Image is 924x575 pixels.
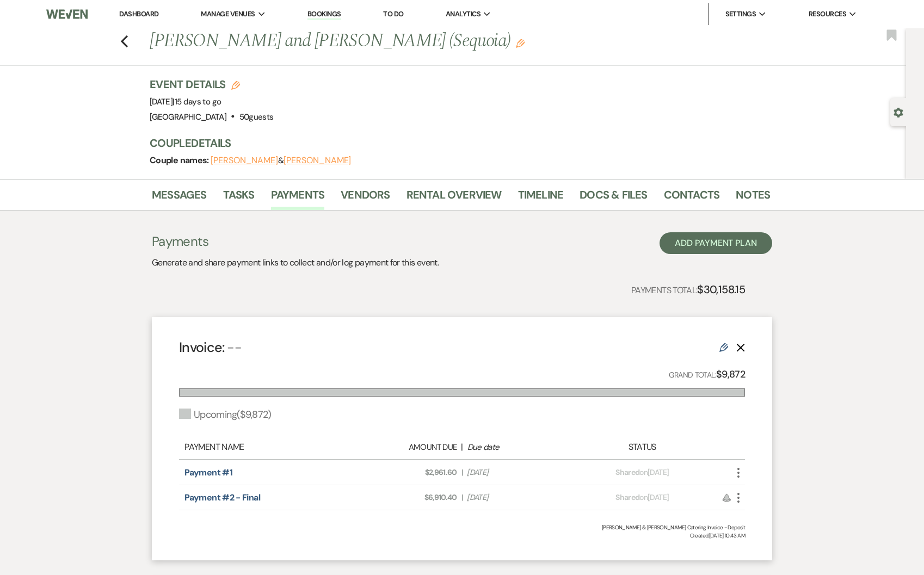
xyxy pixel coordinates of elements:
span: 50 guests [239,112,274,122]
div: Status [573,441,712,454]
button: [PERSON_NAME] [211,156,278,165]
div: [PERSON_NAME] & [PERSON_NAME] Catering Invoice - Deposit [179,523,745,531]
span: | [461,467,463,478]
a: Messages [152,186,207,210]
img: Weven Logo [46,3,88,26]
button: [PERSON_NAME] [284,156,351,165]
div: on [DATE] [573,467,712,478]
span: Settings [725,9,756,20]
a: Payment #1 [184,467,232,478]
span: Analytics [446,9,481,20]
span: Resources [809,9,846,20]
a: Vendors [341,186,390,210]
div: Amount Due [356,441,457,454]
a: Rental Overview [406,186,502,210]
p: Grand Total: [669,367,746,382]
strong: $30,158.15 [697,282,745,296]
strong: $9,872 [716,368,745,381]
span: | [173,96,221,107]
span: | [461,492,463,503]
span: Shared [615,467,639,477]
span: Shared [615,492,639,502]
div: Upcoming ( $9,872 ) [179,407,272,422]
h3: Couple Details [150,135,759,151]
span: & [211,155,351,166]
a: Payment #2 - Final [184,492,260,503]
span: $2,961.60 [357,467,457,478]
span: Couple names: [150,154,211,166]
span: [DATE] [467,492,567,503]
span: -- [227,338,242,356]
a: Tasks [223,186,255,210]
a: Payments [271,186,325,210]
button: Open lead details [894,107,903,117]
span: 15 days to go [175,96,221,107]
p: Payments Total: [631,281,745,298]
div: Payment Name [184,441,351,454]
a: Docs & Files [580,186,647,210]
span: $6,910.40 [357,492,457,503]
span: [GEOGRAPHIC_DATA] [150,112,226,122]
a: Notes [736,186,770,210]
span: Created: [DATE] 10:43 AM [179,531,745,540]
button: Edit [516,38,525,48]
a: To Do [383,9,403,18]
h3: Payments [152,232,439,251]
a: Dashboard [119,9,158,18]
p: Generate and share payment links to collect and/or log payment for this event. [152,256,439,270]
span: Manage Venues [201,9,255,20]
button: Add Payment Plan [660,232,772,254]
div: Due date [467,441,568,454]
span: [DATE] [467,467,567,478]
span: [DATE] [150,96,221,107]
a: Contacts [664,186,720,210]
a: Timeline [518,186,564,210]
h4: Invoice: [179,338,242,357]
h1: [PERSON_NAME] and [PERSON_NAME] (Sequoia) [150,28,637,54]
div: | [351,441,573,454]
a: Bookings [307,9,341,20]
h3: Event Details [150,77,273,92]
div: on [DATE] [573,492,712,503]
